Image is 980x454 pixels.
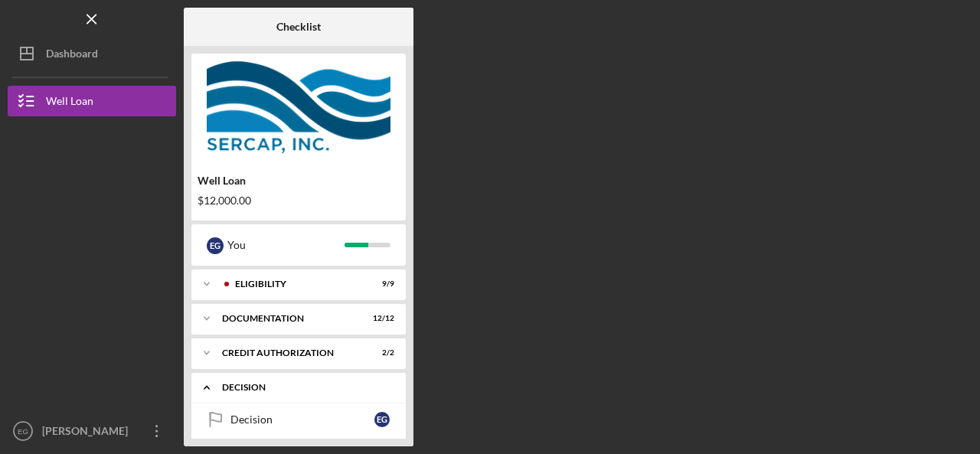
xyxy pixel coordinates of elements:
div: 12 / 12 [367,314,394,323]
div: 9 / 9 [367,279,394,289]
div: Dashboard [46,38,98,73]
div: Decision [230,413,374,426]
img: Product logo [191,61,406,153]
div: Decision [222,383,387,392]
div: Documentation [222,314,356,323]
div: CREDIT AUTHORIZATION [222,348,356,358]
div: 2 / 2 [367,348,394,358]
button: Well Loan [8,86,176,116]
button: EG[PERSON_NAME] [8,416,176,446]
div: E G [374,412,390,427]
div: You [227,232,345,258]
a: DecisionEG [199,404,398,435]
div: $12,000.00 [198,194,400,207]
b: Checklist [276,21,321,33]
div: Eligibility [235,279,356,289]
div: E G [207,237,224,254]
div: Well Loan [46,86,93,120]
div: [PERSON_NAME] [38,416,138,450]
text: EG [18,427,28,436]
button: Dashboard [8,38,176,69]
div: Well Loan [198,175,400,187]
